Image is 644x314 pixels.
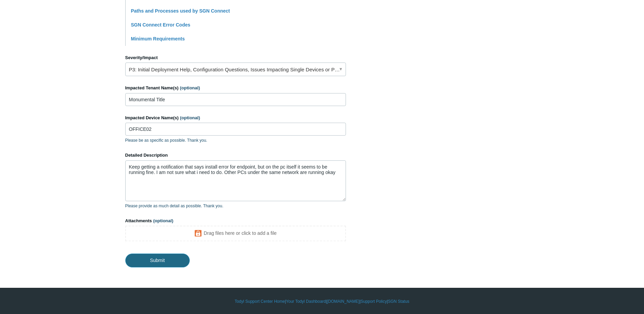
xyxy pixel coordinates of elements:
p: Please be as specific as possible. Thank you. [125,137,346,143]
a: SGN Status [388,298,409,304]
a: Todyl Support Center Home [235,298,285,304]
a: Paths and Processes used by SGN Connect [131,8,230,14]
label: Impacted Device Name(s) [125,115,346,121]
a: Minimum Requirements [131,36,185,41]
label: Severity/Impact [125,54,346,61]
a: Support Policy [361,298,387,304]
a: [DOMAIN_NAME] [327,298,360,304]
label: Impacted Tenant Name(s) [125,85,346,91]
span: (optional) [153,218,173,223]
p: Please provide as much detail as possible. Thank you. [125,203,346,209]
a: P3: Initial Deployment Help, Configuration Questions, Issues Impacting Single Devices or Past Out... [125,63,346,76]
input: Submit [125,254,190,267]
label: Detailed Description [125,152,346,159]
a: Your Todyl Dashboard [286,298,326,304]
label: Attachments [125,217,346,224]
span: (optional) [180,115,200,120]
div: | | | | [125,298,519,304]
span: (optional) [180,85,200,90]
a: SGN Connect Error Codes [131,22,190,28]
